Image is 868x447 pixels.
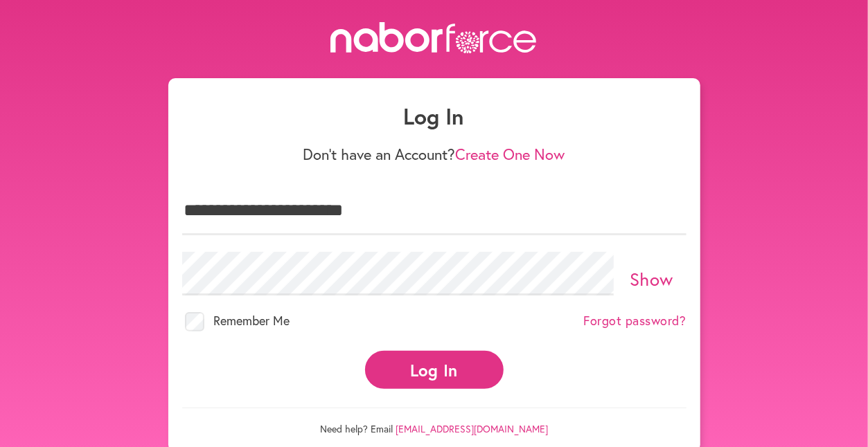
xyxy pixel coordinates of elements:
[396,422,548,435] a: [EMAIL_ADDRESS][DOMAIN_NAME]
[182,103,687,129] h1: Log In
[630,267,673,291] a: Show
[456,144,565,164] a: Create One Now
[365,351,504,389] button: Log In
[182,408,687,435] p: Need help? Email
[182,145,687,163] p: Don't have an Account?
[214,312,290,329] span: Remember Me
[584,313,687,329] a: Forgot password?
